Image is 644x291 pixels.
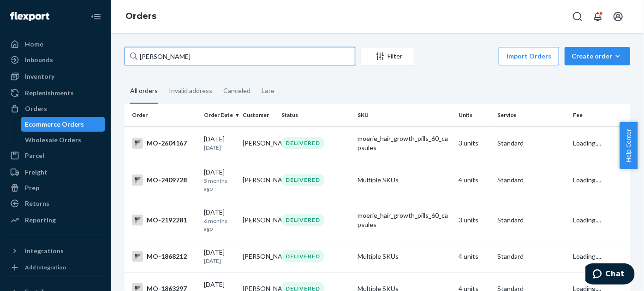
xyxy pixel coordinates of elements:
[358,211,451,229] div: moerie_hair_growth_pills_60_capsules
[204,217,235,233] p: 6 months ago
[169,79,212,103] div: Invalid address
[25,168,48,177] div: Freight
[568,7,587,26] button: Open Search Box
[497,175,566,185] p: Standard
[204,208,235,233] div: [DATE]
[455,160,494,200] td: 4 units
[620,122,638,169] button: Help Center
[132,175,197,186] div: MO-2409728
[6,52,105,67] a: Inbounds
[278,104,353,126] th: Status
[204,177,235,192] p: 5 months ago
[499,47,559,65] button: Import Orders
[569,200,630,240] td: Loading....
[132,251,197,262] div: MO-1868212
[132,138,197,149] div: MO-2604167
[204,257,235,265] p: [DATE]
[6,101,105,116] a: Orders
[125,47,355,65] input: Search orders
[243,111,274,119] div: Customer
[497,215,566,225] p: Standard
[589,7,607,26] button: Open notifications
[6,213,105,227] a: Reporting
[239,160,278,200] td: [PERSON_NAME]
[281,250,324,262] div: DELIVERED
[354,240,455,273] td: Multiple SKUs
[281,174,324,186] div: DELIVERED
[223,79,250,103] div: Canceled
[569,160,630,200] td: Loading....
[572,52,623,61] div: Create order
[239,126,278,160] td: [PERSON_NAME]
[6,86,105,100] a: Replenishments
[204,168,235,192] div: [DATE]
[25,183,39,192] div: Prep
[6,262,105,273] a: Add Integration
[6,37,105,52] a: Home
[130,79,158,104] div: All orders
[497,139,566,148] p: Standard
[204,248,235,265] div: [DATE]
[262,79,274,103] div: Late
[204,144,235,151] p: [DATE]
[361,52,414,61] div: Filter
[25,246,64,256] div: Integrations
[87,7,105,26] button: Close Navigation
[25,40,43,49] div: Home
[25,88,74,98] div: Replenishments
[25,215,56,225] div: Reporting
[455,126,494,160] td: 3 units
[455,104,494,126] th: Units
[239,240,278,273] td: [PERSON_NAME]
[239,200,278,240] td: [PERSON_NAME]
[569,126,630,160] td: Loading....
[6,165,105,180] a: Freight
[569,104,630,126] th: Fee
[25,151,44,160] div: Parcel
[10,12,49,21] img: Flexport logo
[455,240,494,273] td: 4 units
[25,120,84,129] div: Ecommerce Orders
[281,137,324,149] div: DELIVERED
[21,117,106,132] a: Ecommerce Orders
[25,135,82,145] div: Wholesale Orders
[132,215,197,226] div: MO-2192281
[354,104,455,126] th: SKU
[497,252,566,261] p: Standard
[585,263,635,286] iframe: Opens a widget where you can chat to one of our agents
[118,3,164,30] ol: breadcrumbs
[25,199,49,208] div: Returns
[25,72,54,81] div: Inventory
[354,160,455,200] td: Multiple SKUs
[569,240,630,273] td: Loading....
[361,47,414,65] button: Filter
[204,134,235,151] div: [DATE]
[25,104,47,113] div: Orders
[6,148,105,163] a: Parcel
[494,104,569,126] th: Service
[455,200,494,240] td: 3 units
[6,244,105,258] button: Integrations
[200,104,239,126] th: Order Date
[125,104,200,126] th: Order
[25,263,66,271] div: Add Integration
[21,133,106,147] a: Wholesale Orders
[565,47,630,65] button: Create order
[281,214,324,226] div: DELIVERED
[609,7,627,26] button: Open account menu
[125,11,156,21] a: Orders
[6,180,105,195] a: Prep
[6,69,105,84] a: Inventory
[358,134,451,152] div: moerie_hair_growth_pills_60_capsules
[6,196,105,211] a: Returns
[25,55,53,64] div: Inbounds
